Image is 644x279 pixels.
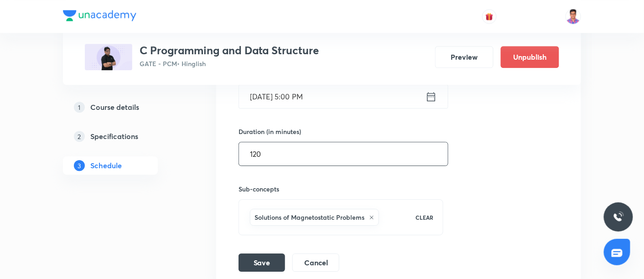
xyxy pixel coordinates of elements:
[74,131,85,142] p: 2
[435,46,493,68] button: Preview
[63,10,136,23] a: Company Logo
[482,9,497,24] button: avatar
[485,12,493,21] img: avatar
[292,253,339,272] button: Cancel
[239,142,448,165] input: 120
[74,102,85,113] p: 1
[613,212,624,222] img: ttu
[85,44,132,70] img: C20D4CAC-D22E-4BFF-9F42-2F2AC619812B_plus.png
[239,253,285,272] button: Save
[501,46,559,68] button: Unpublish
[63,98,187,116] a: 1Course details
[239,184,443,194] h6: Sub-concepts
[239,127,301,136] h6: Duration (in minutes)
[90,102,139,113] h5: Course details
[90,160,122,171] h5: Schedule
[140,59,319,68] p: GATE - PCM • Hinglish
[566,9,581,24] img: Tejas Sharma
[416,213,434,222] p: CLEAR
[90,131,138,142] h5: Specifications
[63,127,187,145] a: 2Specifications
[74,160,85,171] p: 3
[254,212,364,222] h6: Solutions of Magnetostatic Problems
[140,44,319,57] h3: C Programming and Data Structure
[63,10,136,21] img: Company Logo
